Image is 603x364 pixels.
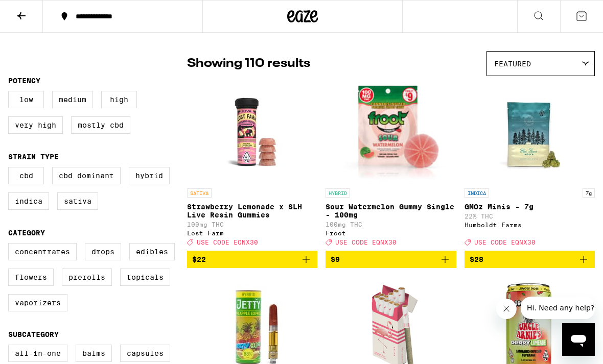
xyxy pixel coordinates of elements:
iframe: Message from company [521,297,595,319]
legend: Strain Type [8,153,59,161]
a: Open page for Sour Watermelon Gummy Single - 100mg from Froot [326,81,456,251]
label: Topicals [120,269,170,286]
span: $28 [470,255,483,263]
img: Humboldt Farms - GMOz Minis - 7g [478,81,581,183]
p: INDICA [465,188,489,198]
p: GMOz Minis - 7g [465,203,595,211]
label: Low [8,91,44,108]
legend: Subcategory [8,330,59,338]
label: Very High [8,116,63,134]
span: Featured [494,60,531,68]
label: CBD [8,167,44,184]
p: Sour Watermelon Gummy Single - 100mg [326,203,456,219]
iframe: Button to launch messaging window [562,323,595,356]
label: Flowers [8,269,54,286]
span: $22 [192,255,206,263]
label: Edibles [129,243,175,260]
p: 100mg THC [326,221,456,228]
label: Hybrid [129,167,170,184]
img: Lost Farm - Strawberry Lemonade x SLH Live Resin Gummies [201,81,304,183]
label: Sativa [57,192,98,210]
label: Balms [76,345,112,362]
p: Strawberry Lemonade x SLH Live Resin Gummies [187,203,317,219]
label: Indica [8,192,49,210]
button: Add to bag [326,251,456,268]
div: Lost Farm [187,230,317,236]
label: Mostly CBD [71,116,130,134]
label: Medium [52,91,93,108]
p: SATIVA [187,188,212,198]
label: Drops [85,243,121,260]
span: USE CODE EQNX30 [335,239,397,246]
button: Add to bag [187,251,317,268]
div: Froot [326,230,456,236]
legend: Potency [8,77,40,85]
label: Vaporizers [8,294,67,311]
span: $9 [331,255,340,263]
span: USE CODE EQNX30 [474,239,536,246]
label: High [101,91,137,108]
label: Prerolls [62,269,112,286]
legend: Category [8,229,45,237]
a: Open page for GMOz Minis - 7g from Humboldt Farms [465,81,595,251]
p: Showing 110 results [187,55,310,72]
p: 100mg THC [187,221,317,228]
label: All-In-One [8,345,67,362]
a: Open page for Strawberry Lemonade x SLH Live Resin Gummies from Lost Farm [187,81,317,251]
iframe: Close message [496,299,517,319]
img: Froot - Sour Watermelon Gummy Single - 100mg [328,81,453,183]
label: Concentrates [8,243,77,260]
label: CBD Dominant [52,167,121,184]
label: Capsules [120,345,170,362]
div: Humboldt Farms [465,222,595,228]
span: USE CODE EQNX30 [197,239,258,246]
p: 22% THC [465,213,595,220]
button: Add to bag [465,251,595,268]
p: 7g [583,188,595,198]
p: HYBRID [326,188,350,198]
